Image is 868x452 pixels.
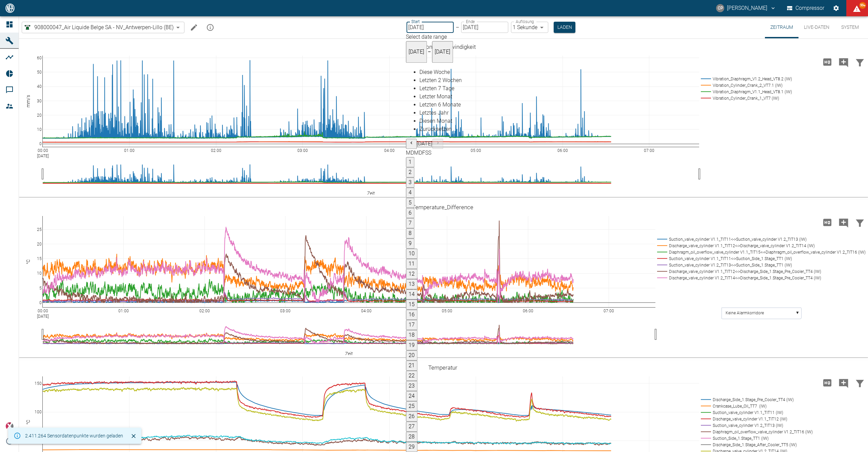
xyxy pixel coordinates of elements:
div: 1 Sekunde [511,22,548,33]
div: Letzter Monat [419,93,462,101]
span: Letzten 2 Wochen [419,77,462,84]
button: [DATE] [406,41,427,63]
span: Letztes Jahr [419,110,449,116]
button: 2 [406,168,414,178]
input: DD.MM.YYYY [461,22,508,33]
span: Samstag [425,150,428,156]
button: 28 [406,432,417,442]
span: Letzten 7 Tage [419,85,454,92]
span: Freitag [422,150,425,156]
p: – [456,23,459,31]
button: Schließen [129,431,139,441]
div: 2.411.264 Sensordatenpunkte wurden geladen [25,430,123,442]
text: Keine Alarmkorridore [726,311,764,315]
span: Letzten 6 Monate [419,102,461,108]
span: Donnerstag [419,150,422,156]
span: Diesen Monat [419,118,452,124]
span: Hohe Auflösung [819,379,835,386]
button: 14 [406,290,417,300]
button: Previous month [406,139,417,149]
button: 16 [406,310,417,320]
button: 24 [406,391,417,401]
button: Daten filtern [852,214,868,231]
span: 908000047_Air Liquide Belge SA - NV_Antwerpen-Lillo (BE) [34,23,174,31]
div: CP [716,4,724,12]
span: [DATE] [417,141,432,147]
button: mission info [203,21,217,34]
button: Machine bearbeiten [187,21,201,34]
div: Letzten 6 Monate [419,101,462,109]
button: 26 [406,412,417,422]
div: Letzten 2 Wochen [419,77,462,85]
input: DD.MM.YYYY [407,22,454,33]
button: 4 [406,188,414,198]
button: 27 [406,422,417,432]
div: Letzten 7 Tage [419,85,462,93]
button: 10 [406,249,417,259]
div: Letztes Jahr [419,109,462,117]
img: Xplore Logo [5,422,14,430]
button: 9 [406,239,414,249]
div: Diesen Monat [419,117,462,125]
button: 21 [406,361,417,371]
button: 15 [406,300,417,310]
span: Hohe Auflösung [819,219,835,225]
button: 18 [406,330,417,340]
span: Dienstag [411,150,414,156]
button: 12 [406,269,417,279]
h5: – [427,49,432,56]
span: Diese Woche [419,69,450,76]
button: Kommentar hinzufügen [835,53,852,71]
label: Ende [466,19,475,24]
button: christoph.palm@neuman-esser.com [715,2,777,14]
button: Zeitraum [765,16,798,38]
button: 17 [406,320,417,330]
button: Next month [432,139,443,149]
span: Letzter Monat [419,94,452,100]
img: logo [5,3,15,13]
button: 7 [406,218,414,229]
button: Live-Daten [798,16,835,38]
span: Hohe Auflösung [819,58,835,65]
span: Montag [406,150,411,156]
label: Auflösung [516,19,534,24]
button: Kommentar hinzufügen [835,374,852,392]
span: Mittwoch [414,150,419,156]
button: 11 [406,259,417,269]
button: Laden [554,22,575,33]
button: Compressor [786,2,826,14]
span: Zurücksetzen [419,126,452,133]
button: 5 [406,198,414,208]
div: Diese Woche [419,68,462,77]
label: Start [411,19,420,24]
button: 1 [406,157,414,168]
button: Kommentar hinzufügen [835,214,852,231]
span: Select date range [406,34,447,40]
button: System [835,16,865,38]
button: 3 [406,178,414,188]
button: Daten filtern [852,53,868,71]
span: [DATE] [435,48,450,55]
button: Einstellungen [830,2,842,14]
span: Sonntag [428,150,431,156]
button: [DATE] [432,41,453,63]
div: Zurücksetzen [419,125,462,134]
button: 6 [406,208,414,218]
a: 908000047_Air Liquide Belge SA - NV_Antwerpen-Lillo (BE) [23,23,174,32]
button: 19 [406,340,417,351]
button: 8 [406,229,414,239]
span: 99+ [859,2,866,9]
button: 22 [406,371,417,381]
button: 13 [406,279,417,290]
button: Daten filtern [852,374,868,392]
button: 20 [406,351,417,361]
button: 25 [406,401,417,412]
button: 23 [406,381,417,391]
span: [DATE] [409,48,424,55]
